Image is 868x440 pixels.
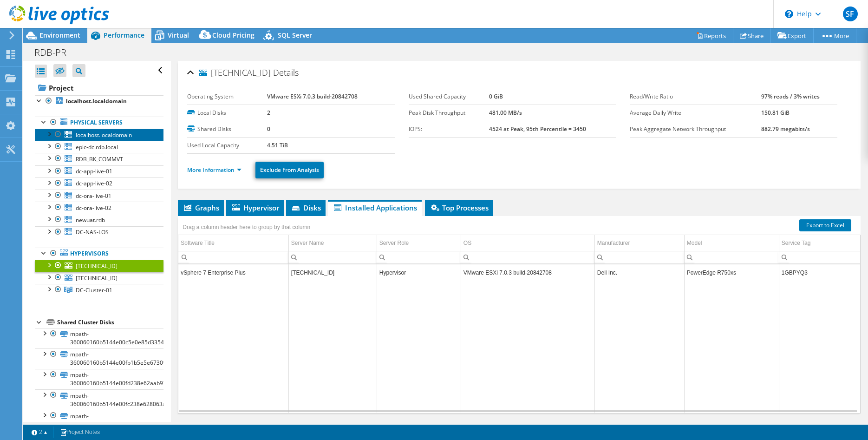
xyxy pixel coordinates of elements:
label: Peak Disk Throughput [409,108,489,118]
label: Used Shared Capacity [409,92,489,101]
span: Environment [39,31,80,39]
td: Column Service Tag, Filter cell [779,251,862,263]
a: Project Notes [53,427,106,438]
div: Data grid [178,216,861,414]
div: Manufacturer [597,237,630,249]
td: Column Manufacturer, Value Dell Inc. [594,264,684,281]
a: 2 [25,427,54,438]
label: Local Disks [187,108,267,118]
a: dc-ora-live-02 [35,202,163,214]
a: Export to Excel [799,219,851,231]
a: Physical Servers [35,117,163,129]
span: Details [273,67,299,78]
label: Average Daily Write [630,108,761,118]
span: dc-ora-live-02 [76,204,111,212]
a: Exclude From Analysis [255,162,324,178]
span: Hypervisor [231,203,279,212]
span: SF [843,7,858,21]
td: Column Server Name, Value 172.20.100.124 [288,264,377,281]
a: localhost.localdomain [35,129,163,141]
span: [TECHNICAL_ID] [76,274,117,282]
a: dc-ora-live-01 [35,190,163,202]
span: Graphs [183,203,219,212]
b: 882.79 megabits/s [761,125,810,133]
td: Column OS, Filter cell [461,251,594,263]
b: 0 [267,125,270,133]
b: 150.81 GiB [761,109,790,117]
a: [TECHNICAL_ID] [35,272,163,284]
label: Read/Write Ratio [630,92,761,101]
b: 4524 at Peak, 95th Percentile = 3450 [489,125,586,133]
h1: RDB-PR [30,47,81,58]
a: More [813,28,856,43]
span: localhost.localdomain [76,131,132,139]
b: 0 GiB [489,92,503,100]
td: Column Model, Value PowerEdge R750xs [684,264,779,281]
td: Service Tag Column [779,235,862,251]
a: dc-app-live-01 [35,165,163,177]
a: [TECHNICAL_ID] [35,260,163,272]
td: Column Server Role, Value Hypervisor [377,264,461,281]
label: Used Local Capacity [187,141,267,150]
div: Shared Cluster Disks [57,317,163,328]
span: dc-ora-live-01 [76,192,111,200]
a: newuat.rdb [35,214,163,226]
a: Reports [689,28,733,43]
a: mpath-360060160b5144e0024f2e962c6610aab [35,410,163,430]
b: 2 [267,109,270,117]
label: Peak Aggregate Network Throughput [630,125,761,134]
a: mpath-360060160b5144e00fc238e628063a88b [35,389,163,410]
td: Server Name Column [288,235,377,251]
div: Software Title [181,237,215,249]
td: Column Software Title, Value vSphere 7 Enterprise Plus [178,264,288,281]
a: Export [770,28,814,43]
span: Installed Applications [333,203,417,212]
a: DC-Cluster-01 [35,284,163,296]
td: Manufacturer Column [594,235,684,251]
a: mpath-360060160b5144e00c5e0e85d335493e1 [35,328,163,348]
td: Column Model, Filter cell [684,251,779,263]
a: mpath-360060160b5144e00fb1b5e5e673094b3 [35,348,163,369]
label: Operating System [187,92,267,101]
a: Share [733,28,771,43]
b: localhost.localdomain [66,97,127,105]
label: IOPS: [409,125,489,134]
td: Column Service Tag, Value 1GBPYQ3 [779,264,862,281]
span: SQL Server [278,31,312,39]
span: dc-app-live-01 [76,167,112,175]
span: RDB_BK_COMMVT [76,155,123,163]
span: Cloud Pricing [212,31,255,39]
span: DC-NAS-LOS [76,228,109,236]
a: epic-dc.rdb.local [35,141,163,153]
b: 97% reads / 3% writes [761,92,820,100]
div: Drag a column header here to group by that column [180,221,313,234]
a: Project [35,80,163,95]
a: mpath-360060160b5144e00fd238e62aab973db [35,369,163,389]
span: Performance [104,31,144,39]
span: newuat.rdb [76,216,105,224]
a: Hypervisors [35,248,163,260]
b: VMware ESXi 7.0.3 build-20842708 [267,92,358,100]
div: Server Role [379,237,409,249]
td: Column Server Name, Filter cell [288,251,377,263]
b: 481.00 MB/s [489,109,522,117]
span: [TECHNICAL_ID] [76,262,117,270]
td: Column Server Role, Filter cell [377,251,461,263]
a: RDB_BK_COMMVT [35,153,163,165]
span: DC-Cluster-01 [76,286,112,294]
td: Software Title Column [178,235,288,251]
a: dc-app-live-02 [35,177,163,190]
a: localhost.localdomain [35,95,163,107]
div: OS [463,237,471,249]
span: epic-dc.rdb.local [76,143,118,151]
td: Column Software Title, Filter cell [178,251,288,263]
td: Column OS, Value VMware ESXi 7.0.3 build-20842708 [461,264,594,281]
span: [TECHNICAL_ID] [199,68,271,78]
span: Top Processes [430,203,489,212]
a: DC-NAS-LOS [35,226,163,238]
td: OS Column [461,235,594,251]
span: Virtual [168,31,189,39]
span: dc-app-live-02 [76,179,112,187]
td: Model Column [684,235,779,251]
span: Disks [291,203,321,212]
